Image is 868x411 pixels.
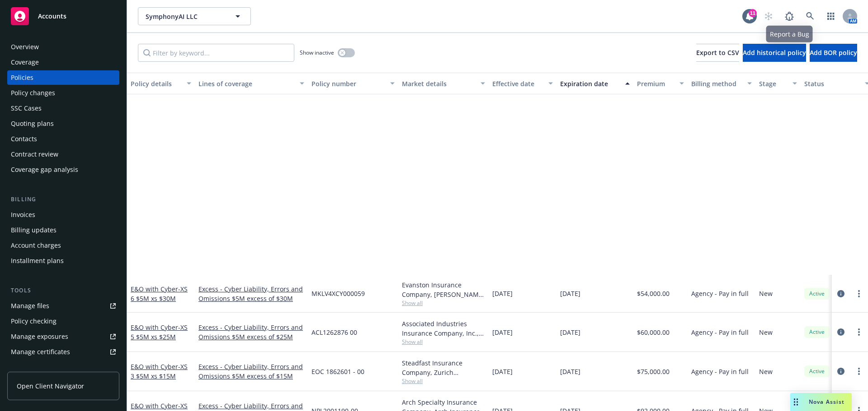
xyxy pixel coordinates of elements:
[759,367,773,376] span: New
[854,327,864,337] a: more
[131,323,188,341] a: E&O with Cyber
[402,338,485,346] span: Show all
[11,147,58,162] div: Contract review
[7,70,119,85] a: Policies
[749,9,757,17] div: 11
[743,44,806,62] button: Add historical policy
[7,208,119,222] a: Invoices
[11,40,39,54] div: Overview
[195,73,308,94] button: Lines of coverage
[398,73,489,94] button: Market details
[492,367,513,376] span: [DATE]
[7,101,119,115] a: SSC Cases
[17,381,84,391] span: Open Client Navigator
[146,12,224,21] span: SymphonyAI LLC
[790,393,852,411] button: Nova Assist
[492,79,543,88] div: Effective date
[560,79,620,88] div: Expiration date
[854,288,864,299] a: more
[11,70,33,85] div: Policies
[810,44,857,62] button: Add BOR policy
[560,367,580,376] span: [DATE]
[131,362,188,380] a: E&O with Cyber
[637,328,670,337] span: $60,000.00
[696,48,739,57] span: Export to CSV
[835,288,846,299] a: circleInformation
[131,285,188,303] a: E&O with Cyber
[492,328,513,337] span: [DATE]
[11,299,49,313] div: Manage files
[7,4,119,29] a: Accounts
[131,362,188,380] span: - XS 3 $5M xs $15M
[691,328,749,337] span: Agency - Pay in full
[755,73,801,94] button: Stage
[7,55,119,69] a: Coverage
[7,345,119,359] a: Manage certificates
[7,147,119,162] a: Contract review
[691,79,742,88] div: Billing method
[11,86,55,100] div: Policy changes
[7,132,119,146] a: Contacts
[560,289,580,298] span: [DATE]
[810,48,857,57] span: Add BOR policy
[311,367,364,376] span: EOC 1862601 - 00
[11,132,37,146] div: Contacts
[198,362,304,381] a: Excess - Cyber Liability, Errors and Omissions $5M excess of $15M
[402,79,475,88] div: Market details
[808,328,826,336] span: Active
[300,49,334,56] span: Show inactive
[402,358,485,377] div: Steadfast Insurance Company, Zurich Insurance Group
[7,86,119,100] a: Policy changes
[402,319,485,338] div: Associated Industries Insurance Company, Inc., AmTrust Financial Services, RT Specialty Insurance...
[198,79,294,88] div: Lines of coverage
[308,73,398,94] button: Policy number
[557,73,633,94] button: Expiration date
[38,13,66,20] span: Accounts
[790,393,802,411] div: Drag to move
[11,116,54,131] div: Quoting plans
[691,289,749,298] span: Agency - Pay in full
[402,299,485,307] span: Show all
[11,238,61,253] div: Account charges
[311,289,365,298] span: MKLV4XCY000059
[7,329,119,344] a: Manage exposures
[11,254,64,268] div: Installment plans
[804,79,859,88] div: Status
[131,285,188,303] span: - XS 6 $5M xs $30M
[637,367,670,376] span: $75,000.00
[138,44,294,62] input: Filter by keyword...
[11,329,68,344] div: Manage exposures
[696,44,739,62] button: Export to CSV
[11,345,70,359] div: Manage certificates
[801,7,819,25] a: Search
[198,284,304,303] a: Excess - Cyber Liability, Errors and Omissions $5M excess of $30M
[637,79,674,88] div: Premium
[835,366,846,377] a: circleInformation
[138,7,251,25] button: SymphonyAI LLC
[402,377,485,385] span: Show all
[637,289,670,298] span: $54,000.00
[11,223,57,237] div: Billing updates
[131,79,181,88] div: Policy details
[492,289,513,298] span: [DATE]
[808,367,826,375] span: Active
[7,223,119,237] a: Billing updates
[7,238,119,253] a: Account charges
[11,208,35,222] div: Invoices
[11,360,57,374] div: Manage claims
[311,79,385,88] div: Policy number
[7,286,119,295] div: Tools
[7,195,119,204] div: Billing
[7,40,119,54] a: Overview
[808,290,826,298] span: Active
[11,55,39,69] div: Coverage
[7,299,119,313] a: Manage files
[7,254,119,268] a: Installment plans
[759,79,787,88] div: Stage
[198,323,304,342] a: Excess - Cyber Liability, Errors and Omissions $5M excess of $25M
[7,162,119,177] a: Coverage gap analysis
[835,327,846,337] a: circleInformation
[7,360,119,374] a: Manage claims
[131,323,188,341] span: - XS 5 $5M xs $25M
